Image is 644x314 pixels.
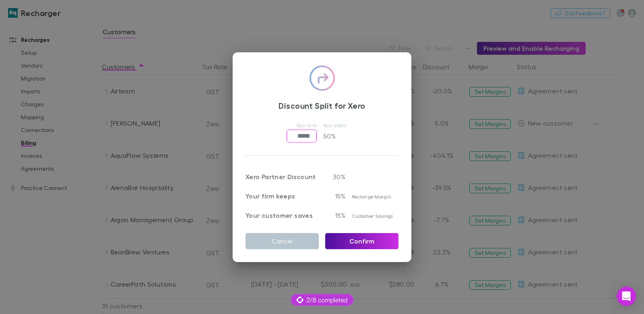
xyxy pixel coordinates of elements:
button: Confirm [325,233,398,249]
p: 15% [325,191,345,201]
p: 50 % [323,130,355,143]
p: 30 % [325,172,345,182]
h3: Discount Split for Xero [246,101,398,110]
span: Your firm [296,122,317,128]
p: Your customer saves [246,211,319,220]
p: Your firm keeps [246,191,319,201]
img: checkmark [309,65,335,91]
span: Your client [323,122,347,128]
div: Open Intercom Messenger [617,287,636,306]
p: Xero Partner Discount [246,172,319,182]
span: Customer Savings [352,213,393,219]
button: Cancel [246,233,319,249]
span: Recharge Margin [352,194,391,200]
p: 15% [325,211,345,220]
